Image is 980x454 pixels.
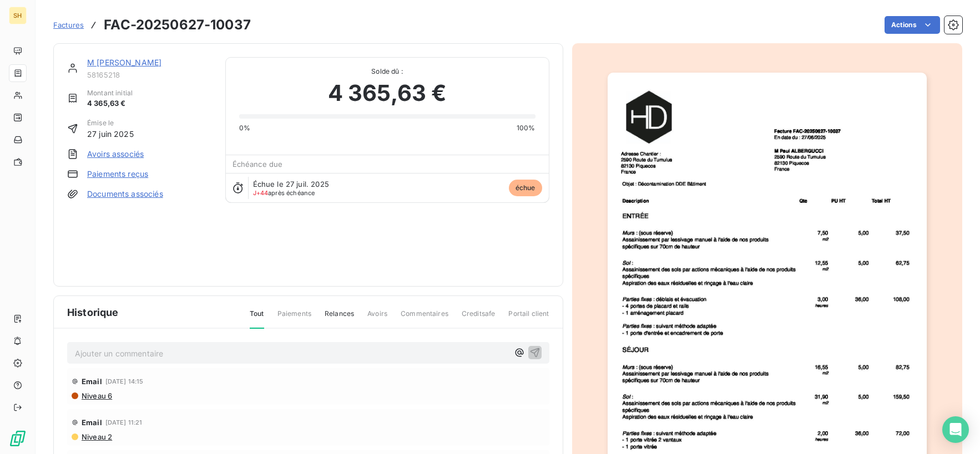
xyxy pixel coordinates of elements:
[250,309,264,329] span: Tout
[401,309,448,328] span: Commentaires
[87,118,134,128] span: Émise le
[80,391,112,400] span: Niveau 6
[277,309,311,328] span: Paiements
[517,123,536,133] span: 100%
[325,309,354,328] span: Relances
[233,160,283,169] span: Échéance due
[509,180,542,196] span: échue
[87,88,133,98] span: Montant initial
[87,169,148,180] a: Paiements reçus
[367,309,387,328] span: Avoirs
[253,180,329,188] span: Échue le 27 juil. 2025
[942,416,969,443] div: Open Intercom Messenger
[462,309,496,328] span: Creditsafe
[87,149,144,160] a: Avoirs associés
[885,16,940,34] button: Actions
[53,19,84,30] a: Factures
[67,305,119,320] span: Historique
[508,309,549,328] span: Portail client
[9,7,27,24] div: SH
[328,76,447,110] span: 4 365,63 €
[105,378,144,385] span: [DATE] 14:15
[53,21,84,29] span: Factures
[82,377,102,386] span: Email
[87,58,161,67] a: M [PERSON_NAME]
[104,15,251,35] h3: FAC-20250627-10037
[87,98,133,109] span: 4 365,63 €
[253,189,269,197] span: J+44
[239,123,250,133] span: 0%
[87,70,212,79] span: 58165218
[87,128,134,140] span: 27 juin 2025
[9,430,27,447] img: Logo LeanPay
[253,190,315,196] span: après échéance
[87,188,163,200] a: Documents associés
[105,419,143,426] span: [DATE] 11:21
[80,432,112,441] span: Niveau 2
[239,67,536,76] span: Solde dû :
[82,418,102,427] span: Email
